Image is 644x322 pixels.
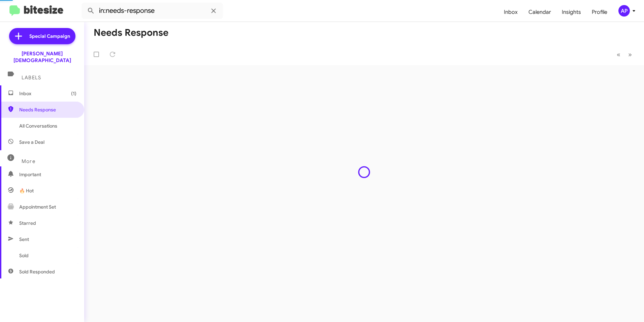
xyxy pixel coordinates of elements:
span: Sent [19,236,29,243]
span: Labels [22,75,41,81]
span: 🔥 Hot [19,187,34,194]
nav: Page navigation example [613,48,636,61]
button: Next [624,48,636,61]
span: Important [19,171,76,178]
a: Inbox [498,2,523,22]
span: Needs Response [19,106,76,113]
span: More [22,158,35,164]
button: Previous [613,48,624,61]
span: » [628,50,632,59]
span: Special Campaign [29,33,70,39]
span: (1) [71,90,76,97]
a: Special Campaign [9,28,75,44]
span: All Conversations [19,123,57,129]
span: Inbox [19,90,76,97]
span: Appointment Set [19,204,56,210]
div: AP [618,5,630,17]
span: Sold Responded [19,268,55,275]
span: Sold [19,252,29,259]
span: « [617,50,620,59]
span: Save a Deal [19,139,44,145]
a: Calendar [523,2,556,22]
a: Profile [586,2,613,22]
h1: Needs Response [94,27,168,38]
button: AP [613,5,637,17]
input: Search [82,3,223,19]
span: Starred [19,220,36,226]
a: Insights [556,2,586,22]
